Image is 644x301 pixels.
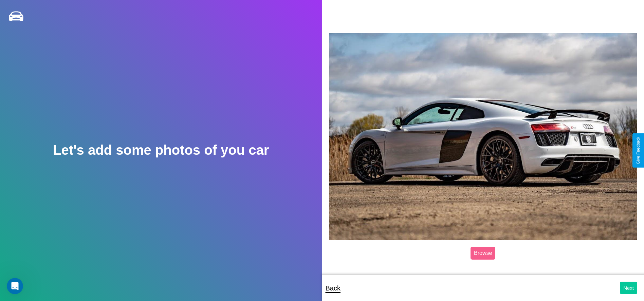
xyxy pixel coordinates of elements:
label: Browse [471,247,495,260]
h2: Let's add some photos of you car [53,143,269,158]
img: posted [329,33,638,240]
iframe: Intercom live chat [7,278,23,294]
div: Give Feedback [636,137,641,164]
button: Next [620,282,637,294]
p: Back [326,282,341,294]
